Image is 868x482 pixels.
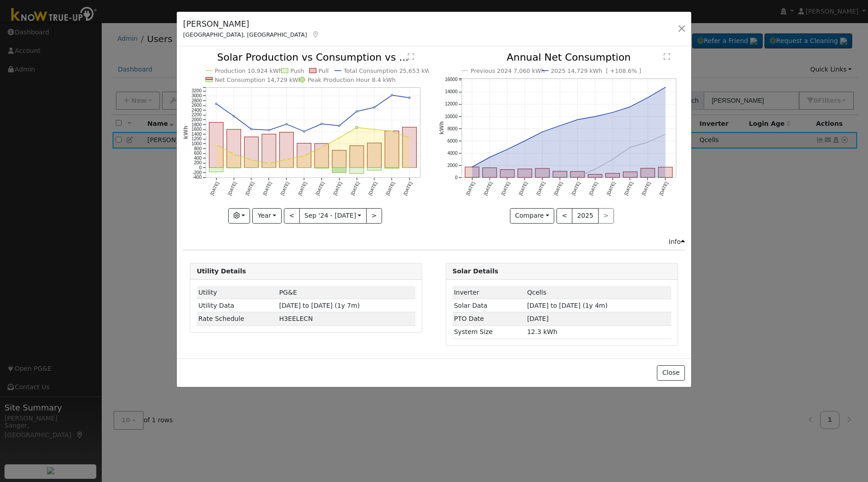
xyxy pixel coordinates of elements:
rect: onclick="" [571,172,585,177]
text: [DATE] [315,181,325,196]
rect: onclick="" [368,143,382,168]
button: < [557,208,572,224]
rect: onclick="" [641,168,655,177]
span: [DATE] [527,315,549,322]
td: Solar Data [453,299,526,312]
text: 600 [194,151,202,156]
rect: onclick="" [535,169,549,178]
div: Info [669,237,685,247]
circle: onclick="" [540,130,544,134]
circle: onclick="" [286,159,288,161]
text:  [408,53,414,60]
text: 400 [194,156,202,161]
text: [DATE] [623,181,633,196]
circle: onclick="" [373,107,375,109]
circle: onclick="" [611,111,614,115]
text: [DATE] [535,181,546,196]
circle: onclick="" [664,133,667,136]
text: 2400 [192,108,202,113]
text: [DATE] [553,181,563,196]
circle: onclick="" [339,137,340,139]
rect: onclick="" [350,146,364,168]
rect: onclick="" [332,168,346,173]
td: PTO Date [453,312,526,325]
text: 0 [455,175,458,180]
text: 10000 [445,114,458,119]
text: 3200 [192,89,202,94]
circle: onclick="" [523,139,527,143]
text: -400 [193,175,202,180]
circle: onclick="" [321,123,323,125]
circle: onclick="" [488,156,491,159]
circle: onclick="" [593,115,597,119]
rect: onclick="" [403,128,417,168]
span: [GEOGRAPHIC_DATA], [GEOGRAPHIC_DATA] [183,31,307,38]
text: 2000 [192,118,202,123]
circle: onclick="" [356,111,358,113]
text: 0 [199,166,202,171]
rect: onclick="" [658,167,672,178]
text: [DATE] [606,181,616,196]
button: < [284,208,300,224]
h5: [PERSON_NAME] [183,18,320,30]
circle: onclick="" [250,159,252,161]
text: [DATE] [482,181,493,196]
circle: onclick="" [558,124,561,128]
rect: onclick="" [623,172,637,177]
circle: onclick="" [646,141,650,144]
text: 2200 [192,113,202,118]
rect: onclick="" [500,170,514,177]
td: Inverter [453,286,526,299]
circle: onclick="" [470,165,474,169]
rect: onclick="" [315,168,329,168]
circle: onclick="" [233,115,235,117]
strong: Utility Details [197,267,246,275]
circle: onclick="" [303,155,305,157]
text: [DATE] [227,181,237,196]
text: kWh [183,126,189,139]
text: 1600 [192,127,202,132]
span: [DATE] to [DATE] (1y 7m) [279,302,360,309]
text: [DATE] [332,181,343,196]
text: Net Consumption 14,729 kWh [215,76,302,83]
circle: onclick="" [611,158,614,162]
text: -200 [193,170,202,175]
circle: onclick="" [628,105,632,109]
text: [DATE] [280,181,290,196]
circle: onclick="" [268,163,270,165]
rect: onclick="" [465,167,479,177]
text: Push [290,67,304,74]
rect: onclick="" [518,169,532,178]
text: [DATE] [403,181,413,196]
rect: onclick="" [385,168,399,169]
text: 14000 [445,90,458,95]
circle: onclick="" [391,130,393,132]
text: kWh [439,121,445,135]
text: 1000 [192,142,202,147]
text: 1400 [192,132,202,137]
circle: onclick="" [339,125,340,127]
circle: onclick="" [355,126,358,129]
rect: onclick="" [209,123,223,168]
circle: onclick="" [250,129,252,130]
circle: onclick="" [576,118,579,122]
rect: onclick="" [482,168,496,177]
text: 8000 [447,126,458,131]
text: [DATE] [297,181,307,196]
text: [DATE] [245,181,255,196]
text: [DATE] [500,181,510,196]
circle: onclick="" [628,146,632,149]
rect: onclick="" [227,129,241,168]
text: [DATE] [571,181,581,196]
text: [DATE] [350,181,360,196]
text: [DATE] [641,181,651,196]
circle: onclick="" [373,129,375,131]
text: 2025 14,729 kWh [ +108.6% ] [551,67,641,74]
td: Utility [197,286,278,299]
rect: onclick="" [297,143,311,168]
rect: onclick="" [315,144,329,168]
text: [DATE] [588,181,599,196]
rect: onclick="" [262,134,276,168]
text: 12000 [445,102,458,107]
text: [DATE] [465,181,476,196]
